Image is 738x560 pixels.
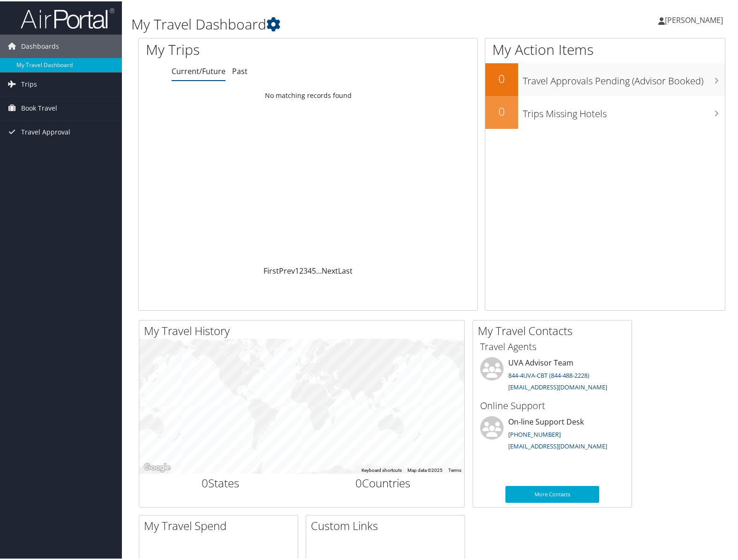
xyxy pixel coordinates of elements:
h2: Countries [309,474,458,490]
h3: Travel Agents [480,339,625,352]
span: Book Travel [21,95,57,119]
a: 0Trips Missing Hotels [485,95,725,127]
a: More Contacts [505,485,599,501]
td: No matching records found [139,86,477,103]
a: 3 [303,264,308,275]
h2: My Travel History [144,321,464,337]
span: … [316,264,322,275]
a: Last [338,264,353,275]
button: Keyboard shortcuts [361,466,402,472]
h1: My Action Items [485,38,725,58]
a: Open this area in Google Maps (opens a new window) [142,460,173,472]
a: [PHONE_NUMBER] [508,429,561,437]
h1: My Travel Dashboard [131,13,532,33]
a: 844-4UVA-CBT (844-488-2228) [508,370,589,378]
h2: 0 [485,69,518,85]
h2: States [146,474,295,490]
a: 4 [308,264,312,275]
h1: My Trips [146,38,329,58]
a: 1 [295,264,299,275]
li: On-line Support Desk [475,415,629,453]
span: Trips [21,71,37,95]
h3: Online Support [480,398,625,411]
h2: My Travel Contacts [478,321,632,337]
img: airportal-logo.png [21,6,114,28]
span: 0 [355,474,362,489]
h3: Travel Approvals Pending (Advisor Booked) [523,68,725,86]
a: 2 [299,264,303,275]
a: Current/Future [172,65,226,75]
li: UVA Advisor Team [475,356,629,394]
img: Google [142,460,173,472]
a: Terms (opens in new tab) [448,466,461,471]
h2: Custom Links [311,516,465,532]
span: 0 [202,474,208,489]
a: [PERSON_NAME] [658,5,732,33]
h2: 0 [485,102,518,118]
a: Past [232,65,248,75]
a: First [264,264,279,275]
a: Next [322,264,338,275]
span: [PERSON_NAME] [665,14,723,24]
a: 0Travel Approvals Pending (Advisor Booked) [485,62,725,95]
span: Map data ©2025 [407,466,443,471]
h2: My Travel Spend [144,516,298,532]
span: Travel Approval [21,119,70,142]
a: Prev [279,264,295,275]
h3: Trips Missing Hotels [523,101,725,119]
a: [EMAIL_ADDRESS][DOMAIN_NAME] [508,381,607,390]
a: [EMAIL_ADDRESS][DOMAIN_NAME] [508,441,607,449]
span: Dashboards [21,33,59,57]
a: 5 [312,264,316,275]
